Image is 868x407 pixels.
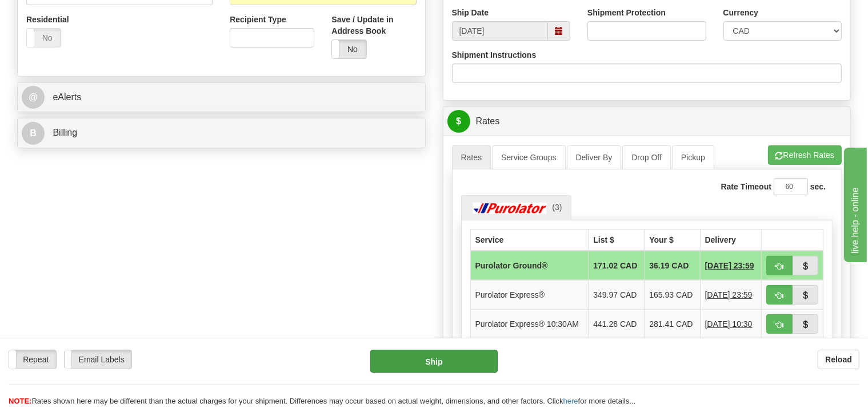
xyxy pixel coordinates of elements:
[589,309,645,338] td: 441.28 CAD
[331,14,416,37] label: Save / Update in Address Book
[22,121,421,145] a: B Billing
[810,181,826,192] label: sec.
[589,280,645,309] td: 349.97 CAD
[589,251,645,280] td: 171.02 CAD
[452,49,537,61] label: Shipment Instructions
[723,7,758,18] label: Currency
[22,86,421,109] a: @ eAlerts
[552,203,562,212] span: (3)
[470,309,589,338] td: Purolator Express® 10:30AM
[645,309,700,338] td: 281.41 CAD
[587,7,666,18] label: Shipment Protection
[705,289,753,301] span: 1 Day
[27,29,61,47] label: No
[332,40,366,58] label: No
[452,7,489,18] label: Ship Date
[705,260,754,271] span: 2 Days
[9,397,31,405] span: NOTE:
[470,280,589,309] td: Purolator Express®
[26,14,69,25] label: Residential
[53,128,77,137] span: Billing
[447,110,470,133] span: $
[452,145,491,169] a: Rates
[705,318,753,330] span: 1 Day
[645,280,700,309] td: 165.93 CAD
[9,350,56,369] label: Repeat
[447,110,847,133] a: $Rates
[470,203,550,214] img: Purolator
[700,229,761,251] th: Delivery
[65,350,131,369] label: Email Labels
[370,350,498,373] button: Ship
[622,145,671,169] a: Drop Off
[563,397,578,405] a: here
[470,251,589,280] td: Purolator Ground®
[825,355,852,364] b: Reload
[230,14,286,25] label: Recipient Type
[22,86,45,109] span: @
[818,350,859,369] button: Reload
[645,251,700,280] td: 36.19 CAD
[22,122,45,145] span: B
[645,229,700,251] th: Your $
[672,145,714,169] a: Pickup
[842,145,867,262] iframe: chat widget
[721,181,771,192] label: Rate Timeout
[567,145,622,169] a: Deliver By
[589,229,645,251] th: List $
[53,92,81,102] span: eAlerts
[470,229,589,251] th: Service
[9,7,106,21] div: live help - online
[492,145,565,169] a: Service Groups
[768,145,842,165] button: Refresh Rates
